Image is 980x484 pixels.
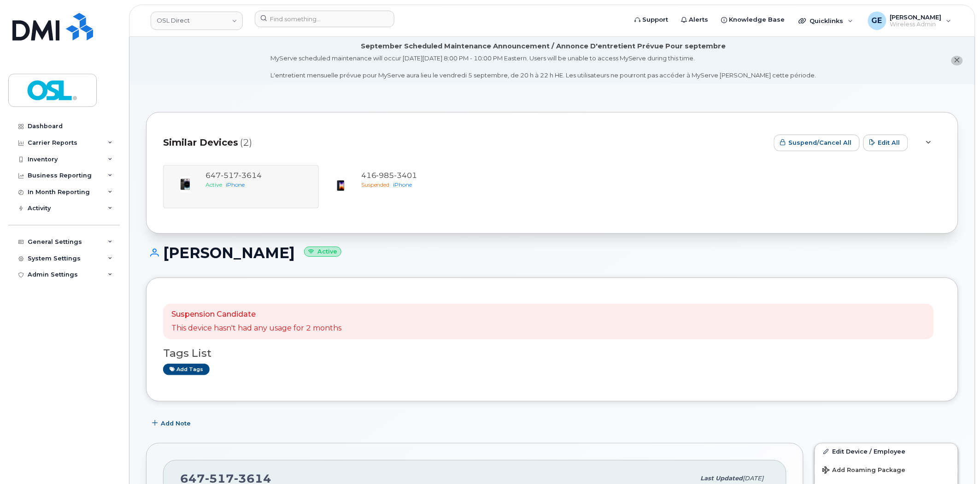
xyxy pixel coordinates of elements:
span: 416 [361,171,417,180]
span: iPhone [393,181,412,188]
span: Suspend/Cancel All [789,138,852,147]
span: Last updated [701,475,743,482]
small: Active [304,247,341,257]
span: Edit All [878,138,900,147]
div: MyServe scheduled maintenance will occur [DATE][DATE] 8:00 PM - 10:00 PM Eastern. Users will be u... [270,54,816,80]
span: Add Roaming Package [822,466,906,475]
button: Add Roaming Package [815,460,958,479]
span: 3401 [394,171,417,180]
span: Similar Devices [163,136,238,149]
img: image20231002-3703462-1angbar.jpeg [332,175,350,194]
h3: Tags List [163,348,941,359]
a: Add tags [163,364,210,375]
h1: [PERSON_NAME] [146,245,958,261]
span: 985 [376,171,394,180]
button: close notification [951,56,963,65]
span: [DATE] [743,475,764,482]
button: Suspend/Cancel All [774,135,860,151]
button: Edit All [863,135,908,151]
p: Suspension Candidate [171,309,341,320]
a: 4169853401SuspendediPhone [324,171,469,203]
p: This device hasn't had any usage for 2 months [171,323,341,334]
span: Add Note [161,419,191,428]
div: September Scheduled Maintenance Announcement / Annonce D'entretient Prévue Pour septembre [361,41,726,51]
span: (2) [240,136,252,149]
a: Edit Device / Employee [815,443,958,460]
button: Add Note [146,415,199,432]
span: Suspended [361,181,390,188]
